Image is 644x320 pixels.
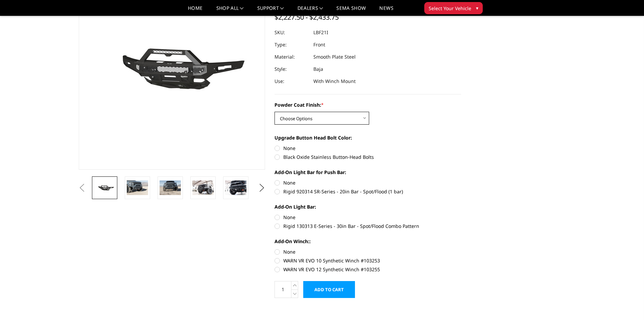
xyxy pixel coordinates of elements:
a: Support [257,6,284,16]
img: 2021-2025 Ford Raptor - Freedom Series - Baja Front Bumper (winch mount) [192,180,214,195]
label: Black Oxide Stainless Button-Head Bolts [275,153,461,161]
a: Dealers [297,6,323,16]
label: Upgrade Button Head Bolt Color: [275,134,461,141]
a: shop all [216,6,244,16]
dt: SKU: [275,26,308,39]
dd: LBF21I [313,26,328,39]
a: Home [188,6,202,16]
label: Add-On Light Bar for Push Bar: [275,169,461,176]
button: Previous [77,183,87,193]
input: Add to Cart [303,281,355,298]
dd: Front [313,39,325,51]
dt: Style: [275,63,308,75]
dt: Use: [275,75,308,87]
dt: Material: [275,51,308,63]
label: Powder Coat Finish: [275,101,461,108]
button: Next [257,183,267,193]
label: Rigid 920314 SR-Series - 20in Bar - Spot/Flood (1 bar) [275,188,461,195]
img: 2021-2025 Ford Raptor - Freedom Series - Baja Front Bumper (winch mount) [160,180,181,195]
label: None [275,145,461,152]
dd: Smooth Plate Steel [313,51,356,63]
dt: Type: [275,39,308,51]
a: News [379,6,393,16]
span: $2,227.50 - $2,433.75 [275,13,339,22]
button: Select Your Vehicle [424,2,483,14]
dd: With Winch Mount [313,75,356,87]
label: None [275,179,461,186]
a: SEMA Show [336,6,366,16]
label: Add-On Winch:: [275,238,461,245]
label: None [275,214,461,221]
img: 2021-2025 Ford Raptor - Freedom Series - Baja Front Bumper (winch mount) [127,180,148,195]
span: Select Your Vehicle [429,5,471,12]
label: WARN VR EVO 10 Synthetic Winch #103253 [275,257,461,264]
dd: Baja [313,63,323,75]
span: ▾ [476,4,478,12]
iframe: Chat Widget [610,287,644,320]
label: WARN VR EVO 12 Synthetic Winch #103255 [275,266,461,273]
label: Add-On Light Bar: [275,203,461,210]
label: None [275,248,461,255]
img: 2021-2025 Ford Raptor - Freedom Series - Baja Front Bumper (winch mount) [225,180,246,195]
label: Rigid 130313 E-Series - 30in Bar - Spot/Flood Combo Pattern [275,222,461,230]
